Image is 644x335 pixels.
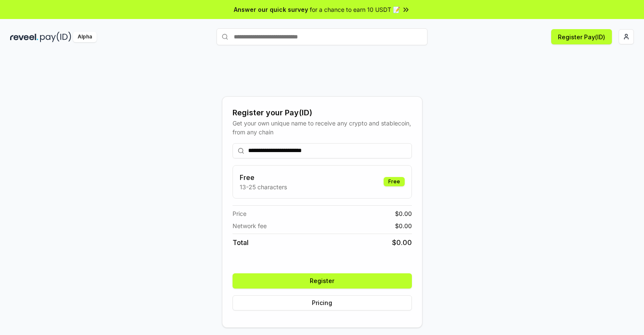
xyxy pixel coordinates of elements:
[233,107,412,119] div: Register your Pay(ID)
[384,177,405,186] div: Free
[233,237,249,248] span: Total
[233,295,412,310] button: Pricing
[40,32,71,42] img: pay_id
[234,5,308,14] span: Answer our quick survey
[551,29,612,44] button: Register Pay(ID)
[233,273,412,289] button: Register
[233,221,267,230] span: Network fee
[73,32,97,42] div: Alpha
[395,221,412,230] span: $ 0.00
[233,209,246,218] span: Price
[310,5,400,14] span: for a chance to earn 10 USDT 📝
[395,209,412,218] span: $ 0.00
[240,172,287,182] h3: Free
[233,119,412,136] div: Get your own unique name to receive any crypto and stablecoin, from any chain
[10,32,38,42] img: reveel_dark
[240,182,287,191] p: 13-25 characters
[392,237,412,248] span: $ 0.00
